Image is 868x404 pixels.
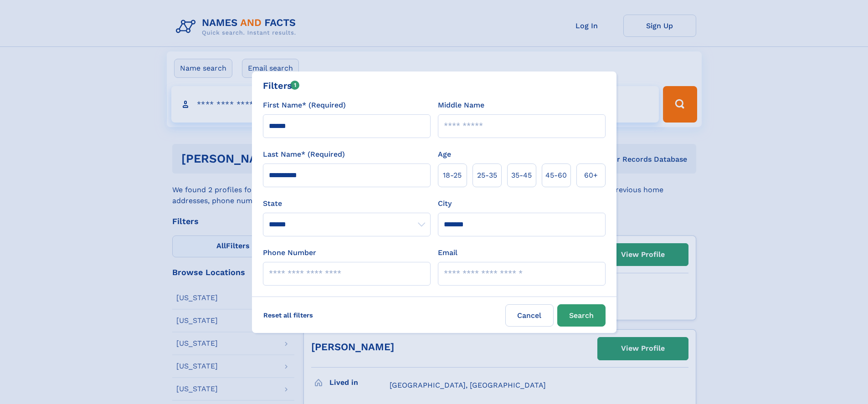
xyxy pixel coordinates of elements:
span: 45‑60 [545,170,567,181]
span: 25‑35 [477,170,497,181]
span: 35‑45 [511,170,532,181]
label: Email [438,247,457,258]
span: 60+ [584,170,598,181]
label: Age [438,149,451,160]
div: Filters [263,79,300,92]
label: Last Name* (Required) [263,149,345,160]
label: First Name* (Required) [263,100,346,111]
label: State [263,198,431,209]
label: Phone Number [263,247,316,258]
label: Middle Name [438,100,484,111]
label: Cancel [505,304,554,327]
label: City [438,198,452,209]
label: Reset all filters [257,304,319,326]
span: 18‑25 [443,170,462,181]
button: Search [557,304,606,327]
